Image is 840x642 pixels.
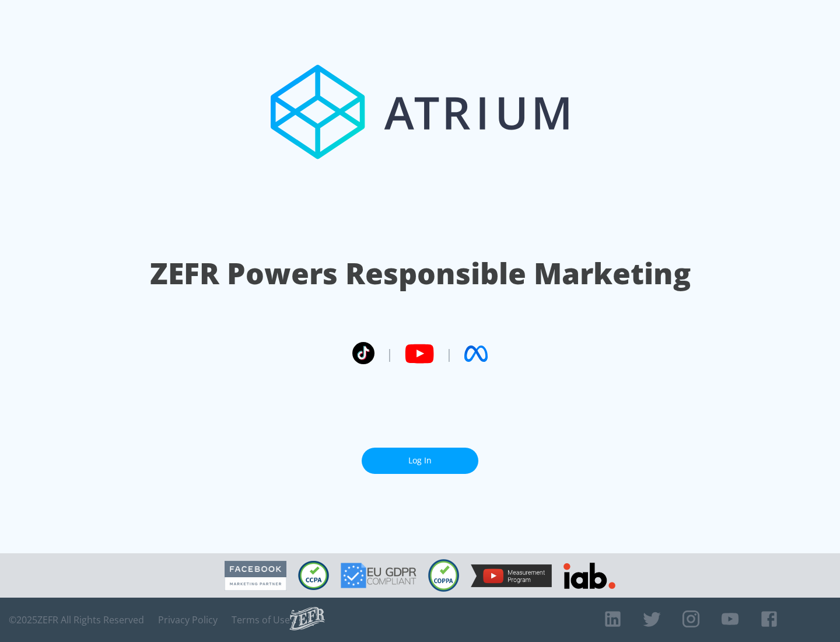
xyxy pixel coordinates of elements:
img: Facebook Marketing Partner [225,561,286,591]
span: | [446,345,453,362]
img: COPPA Compliant [428,559,459,592]
a: Privacy Policy [158,614,218,626]
img: GDPR Compliant [341,563,416,588]
img: YouTube Measurement Program [471,564,552,587]
img: IAB [563,563,615,589]
a: Terms of Use [232,614,290,626]
a: Log In [362,448,478,474]
h1: ZEFR Powers Responsible Marketing [150,253,691,294]
span: © 2025 ZEFR All Rights Reserved [9,614,144,626]
img: CCPA Compliant [298,561,329,590]
span: | [386,345,393,362]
